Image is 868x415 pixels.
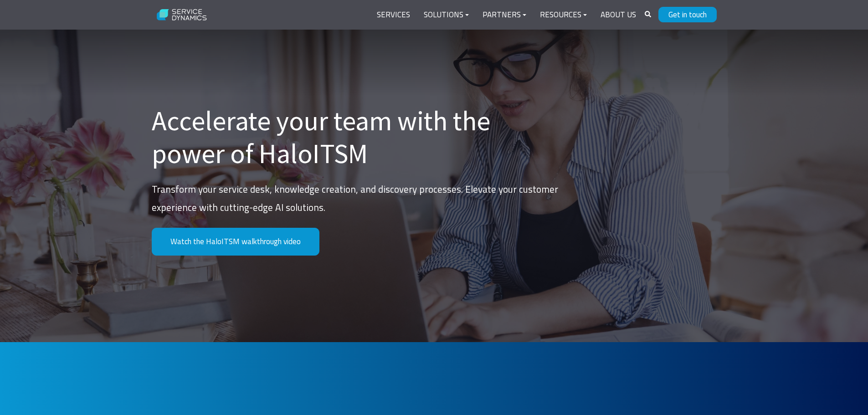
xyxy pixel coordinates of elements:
a: Watch the HaloITSM walkthrough video [152,228,319,256]
p: Transform your service desk, knowledge creation, and discovery processes. Elevate your customer e... [152,180,566,217]
a: Partners [476,4,533,26]
a: Solutions [417,4,476,26]
img: Service Dynamics Logo - White [152,3,212,27]
a: Get in touch [658,7,717,22]
div: Navigation Menu [370,4,643,26]
a: About Us [594,4,643,26]
a: Services [370,4,417,26]
h1: Accelerate your team with the power of HaloITSM [152,104,566,170]
a: Resources [533,4,594,26]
